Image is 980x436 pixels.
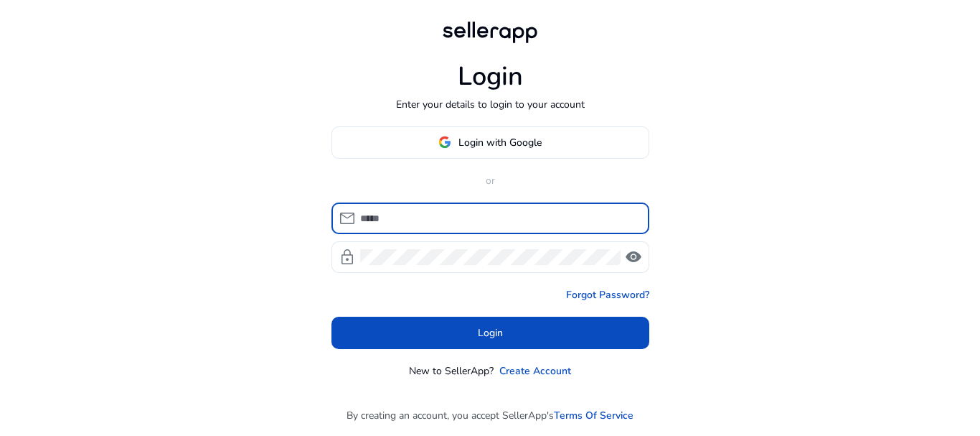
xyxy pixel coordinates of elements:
[554,408,633,423] a: Terms Of Service
[396,97,585,112] p: Enter your details to login to your account
[499,363,571,379] a: Create Account
[458,61,523,92] h1: Login
[458,135,542,150] span: Login with Google
[566,287,649,302] a: Forgot Password?
[339,210,356,227] span: mail
[409,363,494,379] p: New to SellerApp?
[331,126,649,159] button: Login with Google
[331,317,649,349] button: Login
[438,136,451,149] img: google-logo.svg
[625,249,642,266] span: visibility
[339,249,356,266] span: lock
[478,325,503,340] span: Login
[331,173,649,188] p: or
